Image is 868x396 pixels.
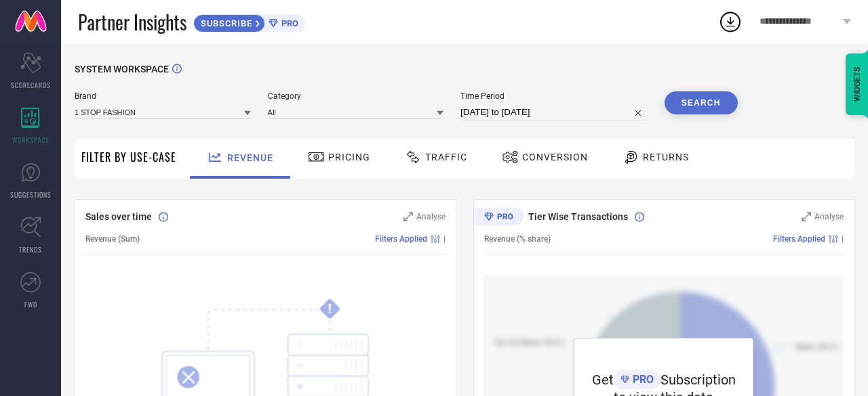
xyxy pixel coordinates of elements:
[814,212,844,221] span: Analyse
[403,212,413,221] svg: Zoom
[425,152,467,162] span: Traffic
[718,9,743,34] div: Open download list
[75,64,169,74] span: SYSTEM WORKSPACE
[443,234,446,244] span: |
[665,91,738,114] button: Search
[268,91,444,101] span: Category
[802,212,811,221] svg: Zoom
[528,211,628,222] span: Tier Wise Transactions
[460,91,648,101] span: Time Period
[78,8,186,36] span: Partner Insights
[629,373,654,386] span: PRO
[194,18,256,28] span: SUBSCRIBE
[85,234,140,244] span: Revenue (Sum)
[81,149,176,165] span: Filter By Use-Case
[12,135,50,145] span: WORKSPACE
[660,372,736,388] span: Subscription
[473,208,524,228] div: Premium
[24,299,37,309] span: FWD
[328,301,332,317] tspan: !
[11,80,51,90] span: SCORECARDS
[842,234,844,244] span: |
[592,372,614,388] span: Get
[460,104,648,120] input: Select time period
[375,234,427,244] span: Filters Applied
[416,212,446,221] span: Analyse
[278,18,298,28] span: PRO
[75,91,251,101] span: Brand
[643,152,689,162] span: Returns
[193,11,305,32] a: SUBSCRIBEPRO
[773,234,825,244] span: Filters Applied
[522,152,588,162] span: Conversion
[328,152,370,162] span: Pricing
[19,244,42,255] span: TRENDS
[85,211,152,222] span: Sales over time
[10,190,52,200] span: SUGGESTIONS
[227,152,273,163] span: Revenue
[484,234,551,244] span: Revenue (% share)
